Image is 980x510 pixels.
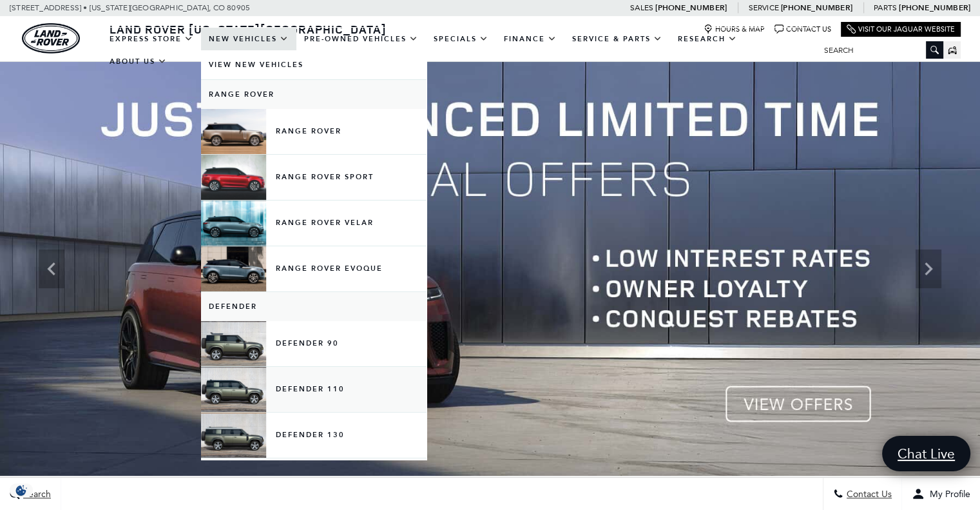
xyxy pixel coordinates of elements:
[670,28,745,50] a: Research
[748,3,778,12] span: Service
[10,3,250,12] a: [STREET_ADDRESS] • [US_STATE][GEOGRAPHIC_DATA], CO 80905
[201,458,427,487] a: Discovery
[201,109,427,154] a: Range Rover
[704,25,765,34] a: Hours & Map
[496,28,564,50] a: Finance
[843,489,892,500] span: Contact Us
[102,28,814,73] nav: Main Navigation
[22,23,80,54] a: land-rover
[201,367,427,412] a: Defender 110
[564,28,670,50] a: Service & Parts
[874,3,897,12] span: Parts
[102,50,175,73] a: About Us
[6,484,36,497] section: Click to Open Cookie Consent Modal
[814,43,943,58] input: Search
[891,445,961,462] span: Chat Live
[781,3,852,13] a: [PHONE_NUMBER]
[899,3,970,13] a: [PHONE_NUMBER]
[102,21,394,37] a: Land Rover [US_STATE][GEOGRAPHIC_DATA]
[847,25,955,34] a: Visit Our Jaguar Website
[201,201,427,246] a: Range Rover Velar
[22,23,80,54] img: Land Rover
[902,478,980,510] button: Open user profile menu
[102,28,201,50] a: EXPRESS STORE
[426,28,496,50] a: Specials
[296,28,426,50] a: Pre-Owned Vehicles
[201,28,296,50] a: New Vehicles
[882,436,970,471] a: Chat Live
[925,489,970,500] span: My Profile
[201,155,427,200] a: Range Rover Sport
[655,3,727,13] a: [PHONE_NUMBER]
[774,25,831,34] a: Contact Us
[6,484,36,497] img: Opt-Out Icon
[201,246,427,291] a: Range Rover Evoque
[201,50,427,79] a: View New Vehicles
[201,292,427,321] a: Defender
[201,80,427,109] a: Range Rover
[110,21,387,37] span: Land Rover [US_STATE][GEOGRAPHIC_DATA]
[201,321,427,366] a: Defender 90
[630,3,653,12] span: Sales
[201,413,427,458] a: Defender 130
